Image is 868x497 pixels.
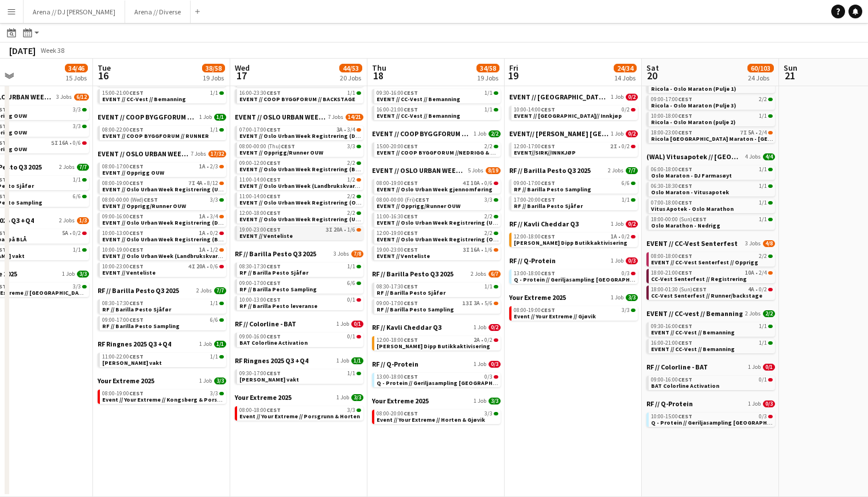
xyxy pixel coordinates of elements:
[651,118,735,126] span: Ricola - Oslo Maraton (pulje 2)
[239,182,371,190] span: EVENT // Oslo Urban Week (Landbrukskvartalet)
[759,200,767,206] span: 1/1
[608,167,623,174] span: 2 Jobs
[377,95,460,103] span: EVENT // CC-Vest // Bemanning
[485,90,493,96] span: 1/1
[102,126,224,139] a: 08:00-22:00CEST1/1EVENT // COOP BYGGFORUM // RUNNER
[514,186,591,193] span: RF // Barilla Pesto Sampling
[651,95,773,109] a: 09:00-17:00CEST2/2Ricola - Oslo Maraton (Pulje 3)
[210,214,218,219] span: 3/4
[759,167,767,172] span: 1/1
[678,129,692,136] span: CEST
[626,221,638,228] span: 0/2
[485,197,493,203] span: 3/3
[651,205,734,213] span: Vitus Apotek - Oslo Marathon
[98,149,226,158] a: EVENT // OSLO URBAN WEEK 20257 Jobs17/32
[73,140,81,146] span: 0/6
[347,144,355,149] span: 3/3
[102,229,224,242] a: 10:00-13:00CEST1A•0/2EVENT // Oslo Urban Week Registrering (Boulebar)
[266,89,281,97] span: CEST
[129,179,144,187] span: CEST
[239,132,443,140] span: EVENT // Oslo Urban Week Registrering (Dattera til hagen)
[102,196,224,209] a: 08:00-00:00 (Wed)CEST3/3EVENT // Opprigg/Runner OUW
[239,126,361,139] a: 07:00-17:00CEST3A•3/4EVENT // Oslo Urban Week Registrering (Dattera til [GEOGRAPHIC_DATA])
[377,180,498,186] div: •
[651,130,773,136] div: •
[509,166,638,219] div: RF // Barilla Pesto Q3 20252 Jobs7/709:00-17:00CEST6/6RF // Barilla Pesto Sampling17:00-20:00CEST...
[651,130,692,136] span: 18:00-23:00
[646,239,775,248] a: EVENT // CC-Vest Senterfest3 Jobs4/8
[346,114,363,121] span: 14/21
[129,89,144,97] span: CEST
[102,214,144,219] span: 09:00-16:00
[98,149,188,158] span: EVENT // OSLO URBAN WEEK 2025
[678,112,692,120] span: CEST
[541,196,555,203] span: CEST
[102,213,224,226] a: 09:00-16:00CEST1A•3/4EVENT // Oslo Urban Week Registrering (Dattera til [GEOGRAPHIC_DATA])
[239,210,281,216] span: 12:00-18:00
[651,112,773,125] a: 10:00-18:00CEST1/1Ricola - Oslo Maraton (pulje 2)
[509,93,609,101] span: EVENT // UAE MEETING
[59,217,75,224] span: 2 Jobs
[611,130,623,137] span: 1 Job
[210,127,218,133] span: 1/1
[651,199,773,212] a: 07:00-18:00CEST1/1Vitus Apotek - Oslo Marathon
[73,194,81,199] span: 6/6
[509,129,638,166] div: EVENT// [PERSON_NAME] [GEOGRAPHIC_DATA]1 Job0/212:00-17:00CEST2I•0/2EVENT//SIRK//INNKJØP
[377,247,498,253] div: •
[24,1,125,23] button: Arena // DJ [PERSON_NAME]
[626,167,638,174] span: 7/7
[129,163,144,170] span: CEST
[347,160,355,166] span: 2/2
[372,129,501,166] div: EVENT // COOP BYGGFORUM 20251 Job2/215:00-20:00CEST2/2EVENT // COOP BYGGFORUM //NEDRIGG & TILBAKE...
[622,180,630,186] span: 6/6
[509,219,579,228] span: RF // Kavli Cheddar Q3
[73,177,81,183] span: 1/1
[102,230,144,236] span: 10:00-13:00
[611,221,623,228] span: 1 Job
[514,179,635,192] a: 09:00-17:00CEST6/6RF // Barilla Pesto Sampling
[377,144,418,149] span: 15:00-20:00
[463,180,470,186] span: 4I
[377,90,418,96] span: 09:30-16:00
[98,113,226,149] div: EVENT // COOP BYGGFORUM 20251 Job1/108:00-22:00CEST1/1EVENT // COOP BYGGFORUM // RUNNER
[59,140,68,146] span: 16A
[239,127,361,133] div: •
[678,165,692,173] span: CEST
[611,94,623,101] span: 1 Job
[622,234,630,240] span: 0/2
[651,217,707,222] span: 18:00-00:00 (Sun)
[336,127,343,133] span: 3A
[334,227,343,233] span: 20A
[102,169,164,176] span: EVENT // Opprigg OUW
[377,180,418,186] span: 08:00-19:00
[235,113,363,121] a: EVENT // OSLO URBAN WEEK 20257 Jobs14/21
[377,197,429,203] span: 08:00-00:00 (Fri)
[239,127,281,133] span: 07:00-17:00
[102,95,186,103] span: EVENT // CC-Vest // Bemanning
[610,144,617,149] span: 2I
[404,229,418,237] span: CEST
[191,151,206,157] span: 7 Jobs
[509,93,638,129] div: EVENT // [GEOGRAPHIC_DATA] MEETING1 Job0/210:00-14:00CEST0/2EVENT // [GEOGRAPHIC_DATA]// Innkjøp
[404,89,418,97] span: CEST
[73,230,81,236] span: 0/2
[74,94,89,101] span: 6/12
[199,214,206,219] span: 1A
[239,176,361,189] a: 11:00-14:00CEST1/2EVENT // Oslo Urban Week (Landbrukskvartalet)
[763,153,775,160] span: 4/4
[622,107,630,113] span: 0/2
[541,233,555,240] span: CEST
[62,230,68,236] span: 5A
[646,239,775,309] div: EVENT // CC-Vest Senterfest3 Jobs4/808:00-18:00CEST2/2EVENT // CC-Vest Senterfest // Opprigg18:00...
[509,166,638,175] a: RF // Barilla Pesto Q3 20252 Jobs7/7
[102,247,144,253] span: 10:00-19:00
[404,246,418,253] span: CEST
[239,209,361,222] a: 12:00-18:00CEST2/2EVENT // Oslo Urban Week Registrering (Under brua)
[372,166,501,269] div: EVENT // OSLO URBAN WEEK 20255 Jobs8/1908:00-19:00CEST4I10A•0/6EVENT // Oslo Urban Week gjennomfø...
[372,166,466,175] span: EVENT // OSLO URBAN WEEK 2025
[239,159,361,172] a: 09:00-12:00CEST2/2EVENT // Oslo Urban Week Registrering (Boulebar)
[239,194,281,199] span: 11:00-14:00
[678,182,692,190] span: CEST
[266,226,281,233] span: CEST
[377,247,418,253] span: 19:00-23:00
